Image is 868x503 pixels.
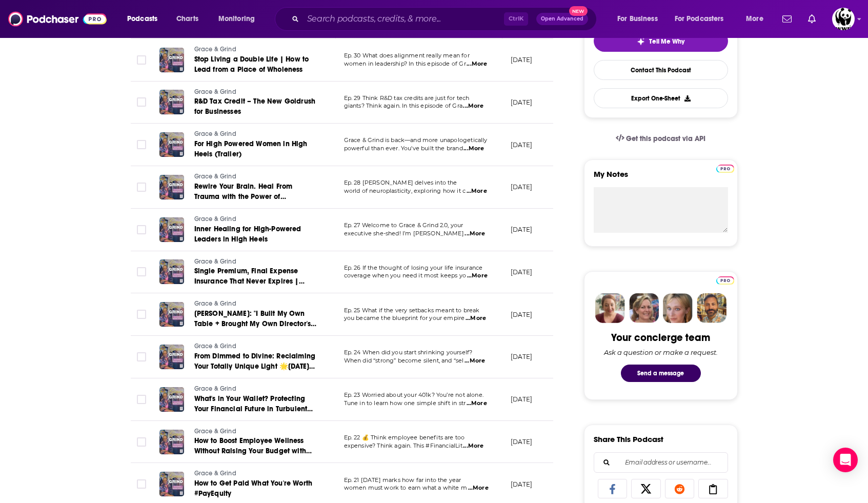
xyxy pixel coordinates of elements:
[511,395,533,404] p: [DATE]
[211,11,268,27] button: open menu
[303,11,504,27] input: Search podcasts, credits, & more...
[194,309,317,329] a: [PERSON_NAME]: "I Built My Own Table + Brought My Own Director's Chair"
[463,442,483,450] span: ...More
[137,352,146,361] span: Toggle select row
[511,98,533,107] p: [DATE]
[467,399,487,408] span: ...More
[176,12,198,26] span: Charts
[832,8,855,30] button: Show profile menu
[194,225,301,244] span: Inner Healing for High-Powered Leaders in High Heels
[463,145,484,153] span: ...More
[194,266,317,287] a: Single Premium, Final Expense Insurance That Never Expires | Smart Lock | [PERSON_NAME]
[602,453,719,472] input: Email address or username...
[194,352,316,381] span: From Dimmed to Divine: Reclaiming Your Totally Unique Light 🌟[DATE] Edition
[194,428,236,435] span: Grace & Grind
[8,9,107,29] img: Podchaser - Follow, Share and Rate Podcasts
[467,187,487,195] span: ...More
[344,272,467,279] span: coverage when you need it most keeps yo
[194,436,312,466] span: How to Boost Employee Wellness Without Raising Your Budget with [PERSON_NAME]
[511,352,533,361] p: [DATE]
[137,183,146,192] span: Toggle select row
[504,12,528,26] span: Ctrl K
[617,12,658,26] span: For Business
[610,11,671,27] button: open menu
[463,102,483,110] span: ...More
[569,6,588,16] span: New
[194,215,317,224] a: Grace & Grind
[778,10,796,28] a: Show notifications dropdown
[511,310,533,319] p: [DATE]
[194,427,317,436] a: Grace & Grind
[344,94,470,102] span: Ep. 29 Think R&D tax credits are just for tech
[344,314,465,321] span: you became the blueprint for your empire
[344,230,464,237] span: executive she-shed! I’m [PERSON_NAME]
[194,478,317,499] a: How to Get Paid What You're Worth #PayEquity
[511,268,533,276] p: [DATE]
[668,11,739,27] button: open menu
[344,399,466,407] span: Tune in to learn how one simple shift in str
[194,258,236,265] span: Grace & Grind
[604,348,718,356] div: Ask a question or make a request.
[194,130,236,137] span: Grace & Grind
[833,448,858,472] div: Open Intercom Messenger
[344,476,461,484] span: Ep. 21 [DATE] marks how far into the year
[137,140,146,149] span: Toggle select row
[194,351,317,372] a: From Dimmed to Divine: Reclaiming Your Totally Unique Light 🌟[DATE] Edition
[194,215,236,223] span: Grace & Grind
[832,8,855,30] span: Logged in as MXA_Team
[663,293,693,323] img: Jules Profile
[137,437,146,447] span: Toggle select row
[344,442,462,449] span: expensive? Think again. This #FinancialLit
[170,11,205,27] a: Charts
[344,264,483,271] span: Ep. 26 If the thought of losing your life insurance
[468,484,489,492] span: ...More
[194,470,236,477] span: Grace & Grind
[467,60,487,68] span: ...More
[137,55,146,65] span: Toggle select row
[511,140,533,149] p: [DATE]
[511,480,533,489] p: [DATE]
[194,394,317,414] a: What's in Your Wallet? Protecting Your Financial Future in Turbulent Times with Smart Lock
[344,222,463,229] span: Ep. 27 Welcome to Grace & Grind 2.0, your
[194,267,305,296] span: Single Premium, Final Expense Insurance That Never Expires | Smart Lock | [PERSON_NAME]
[194,139,308,158] span: For High Powered Women in High Heels (Trailer)
[344,307,480,314] span: Ep. 25 What if the very setbacks meant to break
[698,479,728,498] a: Copy Link
[194,46,236,53] span: Grace & Grind
[832,8,855,30] img: User Profile
[194,173,236,180] span: Grace & Grind
[194,342,317,351] a: Grace & Grind
[344,187,466,194] span: world of neuroplasticity, exploring how it c
[649,37,684,46] span: Tell Me Why
[621,365,701,382] button: Send a message
[637,37,645,46] img: tell me why sparkle
[194,55,309,74] span: Stop Living a Double Life | How to Lead from a Place of Wholeness
[194,394,313,424] span: What's in Your Wallet? Protecting Your Financial Future in Turbulent Times with Smart Lock
[608,126,714,151] a: Get this podcast via API
[675,12,724,26] span: For Podcasters
[804,10,820,28] a: Show notifications dropdown
[511,437,533,446] p: [DATE]
[716,165,734,173] img: Podchaser Pro
[127,12,157,26] span: Podcasts
[466,314,486,323] span: ...More
[194,309,317,338] span: [PERSON_NAME]: "I Built My Own Table + Brought My Own Director's Chair"
[594,60,728,80] a: Contact This Podcast
[511,183,533,191] p: [DATE]
[218,12,255,26] span: Monitoring
[137,479,146,489] span: Toggle select row
[746,12,763,26] span: More
[344,52,470,59] span: Ep. 30 What does alignment really mean for
[344,434,465,441] span: Ep. 22 💰 Think employee benefits are too
[716,276,734,285] img: Podchaser Pro
[194,88,236,95] span: Grace & Grind
[194,97,316,116] span: R&D Tax Credit – The New Goldrush for Businesses
[137,267,146,276] span: Toggle select row
[629,293,659,323] img: Barbara Profile
[595,293,625,323] img: Sydney Profile
[511,55,533,64] p: [DATE]
[631,479,661,498] a: Share on X/Twitter
[626,134,705,143] span: Get this podcast via API
[194,54,317,75] a: Stop Living a Double Life | How to Lead from a Place of Wholeness
[194,436,317,456] a: How to Boost Employee Wellness Without Raising Your Budget with [PERSON_NAME]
